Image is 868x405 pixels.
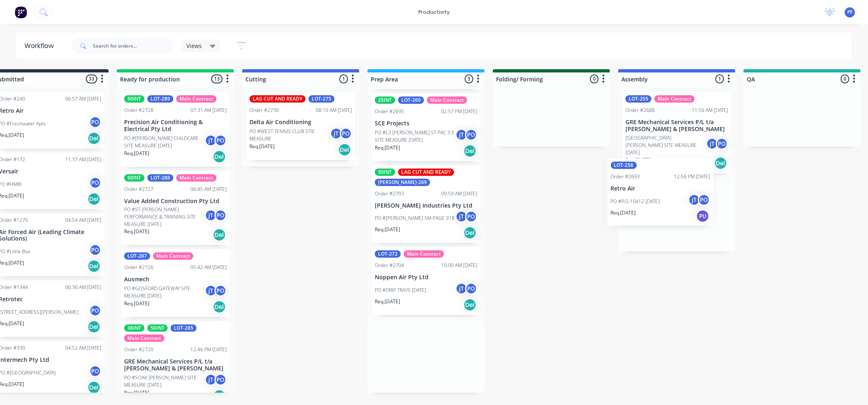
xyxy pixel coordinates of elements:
[414,6,454,18] div: productivity
[93,38,173,54] input: Search for orders...
[15,6,27,18] img: Factory
[186,42,202,50] span: Views
[847,9,853,16] span: PF
[24,41,58,51] div: Workflow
